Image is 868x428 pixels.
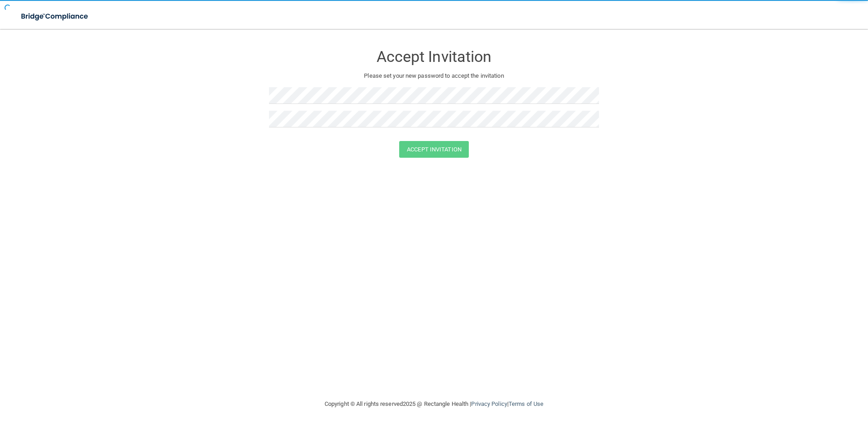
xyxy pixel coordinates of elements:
div: Copyright © All rights reserved 2025 @ Rectangle Health | | [269,390,599,419]
h3: Accept Invitation [269,48,599,65]
a: Terms of Use [509,400,543,407]
p: Please set your new password to accept the invitation [276,71,592,81]
button: Accept Invitation [399,141,469,158]
a: Privacy Policy [471,400,507,407]
img: bridge_compliance_login_screen.278c3ca4.svg [14,7,97,26]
